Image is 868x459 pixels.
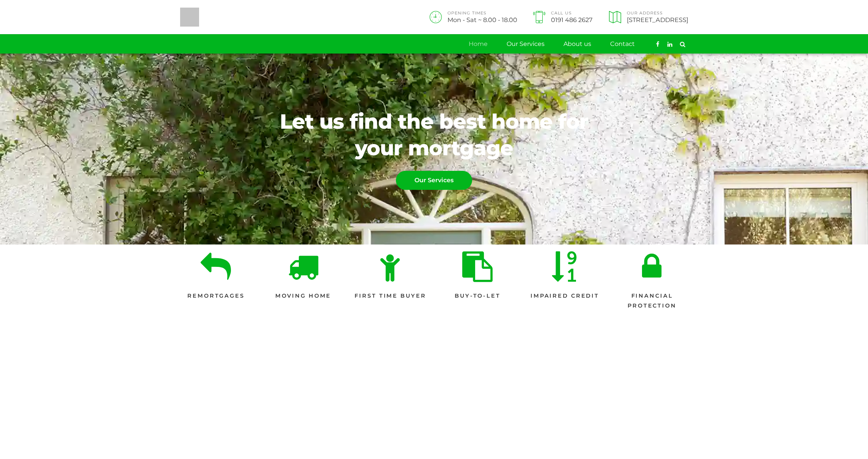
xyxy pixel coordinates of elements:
[507,35,545,54] a: Our Services
[531,291,599,301] span: Impaired Credit
[610,35,635,54] a: Contact
[627,11,688,16] span: Our Address
[447,11,517,16] span: OPENING TIMES
[563,35,591,54] a: About us
[551,11,593,16] span: Call Us
[265,108,603,161] span: Let us find the best home for your mortgage
[455,291,501,301] span: Buy-to-let
[180,8,199,27] img: Green Door Mortgages North East
[627,17,688,23] span: [STREET_ADDRESS]
[447,17,517,23] span: Mon - Sat ~ 8.00 - 18.00
[396,171,472,190] a: Our Services
[396,171,472,189] span: Our Services
[606,11,688,23] a: Our Address[STREET_ADDRESS]
[275,291,331,301] span: Moving Home
[531,11,593,23] a: Call Us0191 486 2627
[551,17,593,23] span: 0191 486 2627
[469,35,488,54] a: Home
[355,291,426,301] span: First Time Buyer
[187,291,245,301] span: Remortgages
[616,291,688,311] span: Financial Protection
